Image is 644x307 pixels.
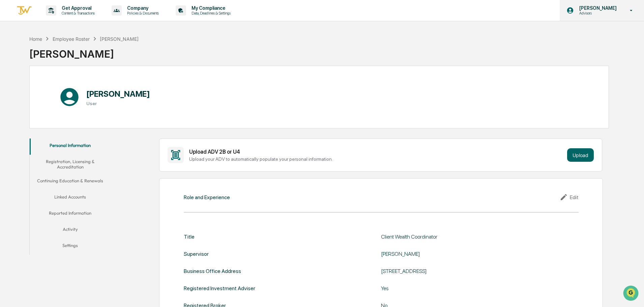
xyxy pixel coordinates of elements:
[23,58,85,64] div: We're available if you need us!
[184,285,255,291] div: Registered Investment Adviser
[86,101,150,106] h3: User
[30,206,111,222] button: Reported Information
[56,5,98,11] p: Get Approval
[381,268,550,274] div: [STREET_ADDRESS]
[189,156,564,162] div: Upload your ADV to automatically populate your personal information.
[381,251,550,257] div: [PERSON_NAME]
[29,42,139,60] div: [PERSON_NAME]
[381,234,550,240] div: Client Wealth Coordinator
[13,85,43,92] span: Preclearance
[115,54,123,62] button: Start new chat
[30,174,111,190] button: Continuing Education & Renewals
[122,11,162,16] p: Policies & Documents
[67,114,82,119] span: Pylon
[186,11,234,16] p: Data, Deadlines & Settings
[13,98,42,104] span: Data Lookup
[184,251,209,257] div: Supervisor
[86,89,150,99] h1: [PERSON_NAME]
[16,5,32,16] img: logo
[56,85,84,92] span: Attestations
[53,36,90,42] div: Employee Roster
[381,285,550,291] div: Yes
[30,190,111,206] button: Linked Accounts
[29,36,42,42] div: Home
[184,194,230,201] div: Role and Experience
[184,234,195,240] div: Title
[184,268,241,274] div: Business Office Address
[23,52,111,58] div: Start new chat
[7,14,123,25] p: How can we help?
[574,11,620,16] p: Advisors
[30,139,111,255] div: secondary tabs example
[4,95,45,107] a: 🔎Data Lookup
[30,155,111,174] button: Registration, Licensing & Accreditation
[49,86,54,91] div: 🗄️
[189,149,564,155] div: Upload ADV 2B or U4
[574,5,620,11] p: [PERSON_NAME]
[7,52,19,64] img: 1746055101610-c473b297-6a78-478c-a979-82029cc54cd1
[622,285,641,303] iframe: Open customer support
[7,86,12,91] div: 🖐️
[48,114,82,119] a: Powered byPylon
[46,82,86,94] a: 🗄️Attestations
[122,5,162,11] p: Company
[56,11,98,16] p: Content & Transactions
[30,239,111,255] button: Settings
[30,139,111,155] button: Personal Information
[30,222,111,239] button: Activity
[100,36,139,42] div: [PERSON_NAME]
[4,82,46,94] a: 🖐️Preclearance
[7,98,12,104] div: 🔎
[560,193,579,201] div: Edit
[186,5,234,11] p: My Compliance
[567,148,594,162] button: Upload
